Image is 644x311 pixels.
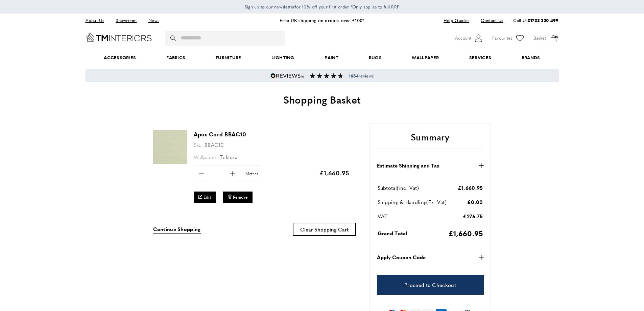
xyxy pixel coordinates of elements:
[448,228,483,238] span: £1,660.95
[86,33,152,42] a: Go to Home page
[397,47,454,68] a: Wallpaper
[300,226,349,233] span: Clear Shopping Cart
[293,223,356,236] button: Clear Shopping Cart
[153,225,201,234] a: Continue Shopping
[153,159,187,165] a: Apex Cord BBAC10
[492,33,525,43] a: Favourites
[310,47,354,68] a: Paint
[233,194,248,200] span: Remove
[283,92,361,107] span: Shopping Basket
[204,194,211,200] span: Edit
[528,17,559,23] a: 01733 230 499
[378,198,427,205] span: Shipping & Handling
[349,73,359,79] strong: 1654
[397,184,419,191] span: (inc. Vat)
[455,33,484,43] button: Customer Account
[170,31,177,46] button: Search
[438,16,474,25] a: Help Guides
[194,192,216,203] a: Edit Apex Cord BBAC10
[205,141,223,148] span: BBAC10
[354,47,397,68] a: Rugs
[378,229,407,237] span: Grand Total
[245,3,295,10] a: Sign up to our newsletter
[463,213,483,220] span: £276.75
[377,275,484,295] a: Proceed to Checkout
[455,35,471,42] span: Account
[257,47,310,68] a: Lighting
[349,73,374,79] span: reviews
[111,16,142,25] a: Showroom
[377,161,439,170] strong: Estimate Shipping and Tax
[86,16,109,25] a: About Us
[194,153,218,160] span: Wallpaper:
[310,73,343,79] img: Reviews section
[223,192,253,203] button: Remove Apex Cord BBAC10
[377,253,484,261] button: Apply Coupon Code
[377,161,484,170] button: Estimate Shipping and Tax
[270,73,304,79] img: Reviews.io 5 stars
[280,17,364,23] a: Free UK shipping on orders over £100*
[467,198,483,205] span: £0.00
[319,169,349,177] span: £1,660.95
[378,184,397,191] span: Subtotal
[426,198,447,205] span: (Ex. Vat)
[143,16,164,25] a: News
[476,16,503,25] a: Contact Us
[151,47,200,68] a: Fabrics
[506,47,555,68] a: Brands
[492,35,512,42] span: Favourites
[458,184,483,191] span: £1,660.95
[454,47,506,68] a: Services
[194,130,246,138] a: Apex Cord BBAC10
[245,4,400,10] span: for 10% off your first order *Only applies to full RRP
[378,213,388,220] span: VAT
[220,153,237,160] span: Tektura
[377,131,484,149] h2: Summary
[245,4,295,10] span: Sign up to our newsletter
[153,130,187,164] img: Apex Cord BBAC10
[153,225,201,232] span: Continue Shopping
[377,253,426,261] strong: Apply Coupon Code
[194,141,203,148] span: Sku:
[513,17,558,24] p: Call Us
[89,47,151,68] span: Accessories
[200,47,256,68] a: Furniture
[242,171,260,177] span: Metres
